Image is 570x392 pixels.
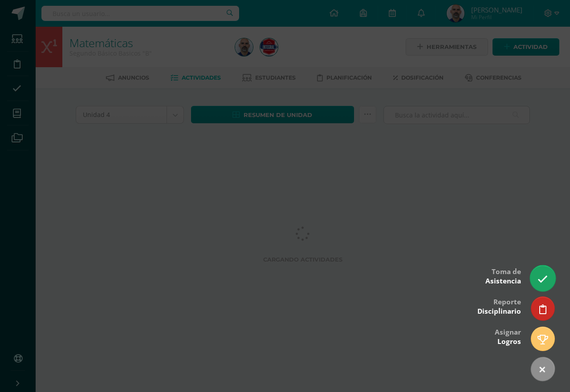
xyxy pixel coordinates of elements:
span: Asistencia [485,276,521,286]
div: Toma de [485,261,521,290]
div: Asignar [495,322,521,351]
span: Logros [497,337,521,346]
div: Reporte [477,291,521,320]
span: Disciplinario [477,307,521,316]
